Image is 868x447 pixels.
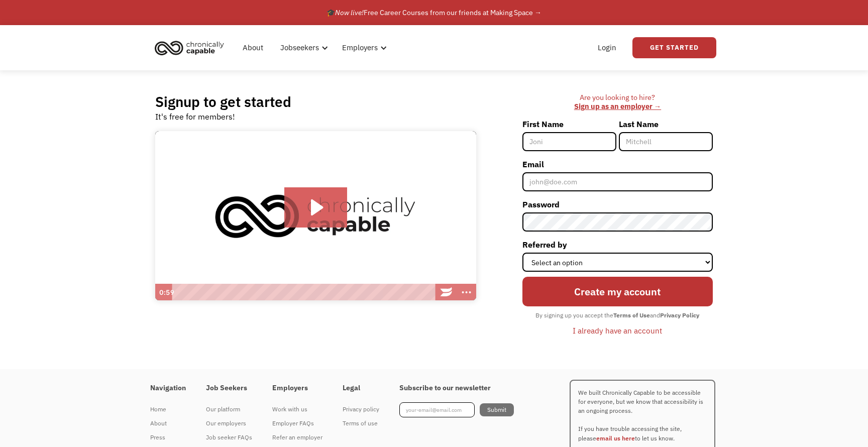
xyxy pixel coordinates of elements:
input: Joni [522,132,616,151]
em: Now live! [335,8,364,17]
a: email us here [596,434,635,442]
img: Chronically Capable logo [152,37,227,59]
div: Are you looking to hire? ‍ [522,93,713,111]
input: Create my account [522,277,713,307]
h4: Job Seekers [206,384,252,393]
div: By signing up you accept the and [530,309,704,322]
input: john@doe.com [522,172,713,191]
label: Password [522,196,713,212]
div: Press [150,431,186,443]
strong: Terms of Use [613,311,650,319]
a: About [150,416,186,430]
label: First Name [522,116,616,132]
div: Jobseekers [280,42,319,54]
div: Playbar [177,284,431,301]
a: Privacy policy [343,402,379,416]
div: Terms of use [343,417,379,429]
h4: Employers [272,384,322,393]
h4: Navigation [150,384,186,393]
a: Sign up as an employer → [574,101,661,111]
div: Our platform [206,403,252,415]
label: Referred by [522,237,713,253]
label: Email [522,156,713,172]
a: Our platform [206,402,252,416]
div: Work with us [272,403,322,415]
a: Our employers [206,416,252,430]
a: Login [592,32,622,64]
div: Job seeker FAQs [206,431,252,443]
input: Mitchell [619,132,713,151]
a: Employer FAQs [272,416,322,430]
a: home [152,37,232,59]
div: Jobseekers [274,32,331,64]
div: Our employers [206,417,252,429]
button: Show more buttons [456,284,476,301]
a: Home [150,402,186,416]
div: Privacy policy [343,403,379,415]
h4: Legal [343,384,379,393]
a: Wistia Logo -- Learn More [436,284,456,301]
input: Submit [480,403,514,416]
form: Member-Signup-Form [522,116,713,339]
a: Job seeker FAQs [206,430,252,444]
a: Work with us [272,402,322,416]
div: Employers [342,42,378,54]
div: Refer an employer [272,431,322,443]
div: Employers [336,32,390,64]
button: Play Video: Introducing Chronically Capable [284,187,347,228]
form: Footer Newsletter [399,402,514,417]
h2: Signup to get started [155,93,291,110]
img: Introducing Chronically Capable [155,131,476,301]
strong: Privacy Policy [660,311,699,319]
label: Last Name [619,116,713,132]
h4: Subscribe to our newsletter [399,384,514,393]
a: I already have an account [565,322,670,339]
a: Get Started [632,37,716,58]
div: It's free for members! [155,110,235,123]
div: About [150,417,186,429]
div: I already have an account [573,324,662,337]
a: Terms of use [343,416,379,430]
div: Employer FAQs [272,417,322,429]
a: Press [150,430,186,444]
a: About [237,32,269,64]
a: Refer an employer [272,430,322,444]
div: Home [150,403,186,415]
input: your-email@email.com [399,402,475,417]
div: 🎓 Free Career Courses from our friends at Making Space → [327,7,541,19]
